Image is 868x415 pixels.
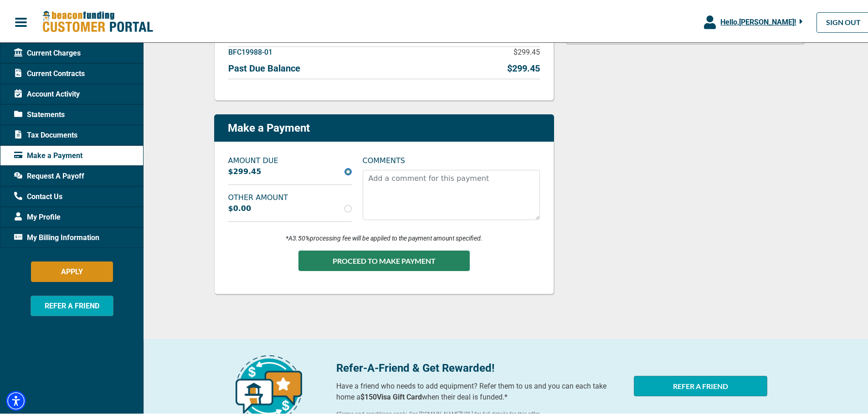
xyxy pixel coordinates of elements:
[223,190,357,201] label: OTHER AMOUNT
[14,46,81,57] span: Current Charges
[14,210,61,221] span: My Profile
[14,190,62,200] span: Contact Us
[336,358,623,374] p: Refer-A-Friend & Get Rewarded!
[360,391,422,400] b: $150 Visa Gift Card
[31,260,113,280] button: APPLY
[14,128,77,139] span: Tax Documents
[14,231,99,241] span: My Billing Information
[298,249,470,269] button: PROCEED TO MAKE PAYMENT
[14,108,65,118] span: Statements
[14,67,85,77] span: Current Contracts
[6,389,26,409] div: Accessibility Menu
[507,60,540,73] p: $299.45
[634,374,767,395] button: REFER A FRIEND
[14,169,84,180] span: Request A Payoff
[223,154,357,164] label: AMOUNT DUE
[228,120,310,133] p: Make a Payment
[336,379,623,401] p: Have a friend who needs to add equipment? Refer them to us and you can each take home a when thei...
[14,87,80,98] span: Account Activity
[42,9,153,32] img: Beacon Funding Customer Portal Logo
[228,60,300,73] p: Past Due Balance
[14,149,82,159] span: Make a Payment
[31,294,113,314] button: REFER A FRIEND
[228,45,272,56] p: BFC19988-01
[363,154,405,164] label: COMMENTS
[228,164,262,175] label: $299.45
[228,201,252,212] label: $0.00
[286,233,483,240] i: *A 3.50% processing fee will be applied to the payment amount specified.
[720,16,796,25] span: Hello, [PERSON_NAME] !
[514,45,540,56] p: $299.45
